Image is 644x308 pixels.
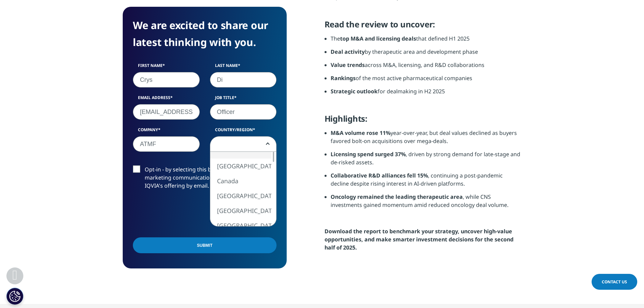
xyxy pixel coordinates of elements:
[210,188,272,203] li: [GEOGRAPHIC_DATA]
[210,63,277,72] label: Last Name
[133,95,200,104] label: Email Address
[331,34,522,48] li: The that defined H1 2025
[331,88,378,95] strong: Strategic outlook
[331,61,522,74] li: across M&A, licensing, and R&D collaborations
[133,63,200,72] label: First Name
[331,48,522,61] li: by therapeutic area and development phase
[325,114,522,129] h5: Highlights:
[331,193,463,200] strong: Oncology remained the leading therapeutic area
[331,129,390,137] strong: M&A volume rose 11%
[210,203,272,218] li: [GEOGRAPHIC_DATA]
[133,237,277,253] input: Submit
[331,74,356,82] strong: Rankings
[331,193,522,214] li: , while CNS investments gained momentum amid reduced oncology deal volume.
[325,228,514,251] strong: Download the report to benchmark your strategy, uncover high-value opportunities, and make smarte...
[210,159,272,173] li: [GEOGRAPHIC_DATA]
[340,35,416,42] strong: top M&A and licensing deals
[133,127,200,136] label: Company
[210,127,277,136] label: Country/Region
[6,288,23,305] button: Cookies Settings
[133,165,277,193] label: Opt-in - by selecting this box, I consent to receiving marketing communications and information a...
[331,150,406,158] strong: Licensing spend surged 37%
[210,95,277,104] label: Job Title
[602,279,627,285] span: Contact Us
[331,171,522,193] li: , continuing a post-pandemic decline despite rising interest in AI-driven platforms.
[133,200,236,227] iframe: reCAPTCHA
[331,61,365,69] strong: Value trends
[331,129,522,150] li: year-over-year, but deal values declined as buyers favored bolt-on acquisitions over mega-deals.
[331,74,522,87] li: of the most active pharmaceutical companies
[210,173,272,188] li: Canada
[133,17,277,51] h4: We are excited to share our latest thinking with you.
[210,218,272,233] li: [GEOGRAPHIC_DATA]
[331,87,522,100] li: for dealmaking in H2 2025
[331,150,522,171] li: , driven by strong demand for late-stage and de-risked assets.
[331,48,365,55] strong: Deal activity
[331,172,428,179] strong: Collaborative R&D alliances fell 15%
[592,274,637,290] a: Contact Us
[325,19,522,34] h5: Read the review to uncover:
